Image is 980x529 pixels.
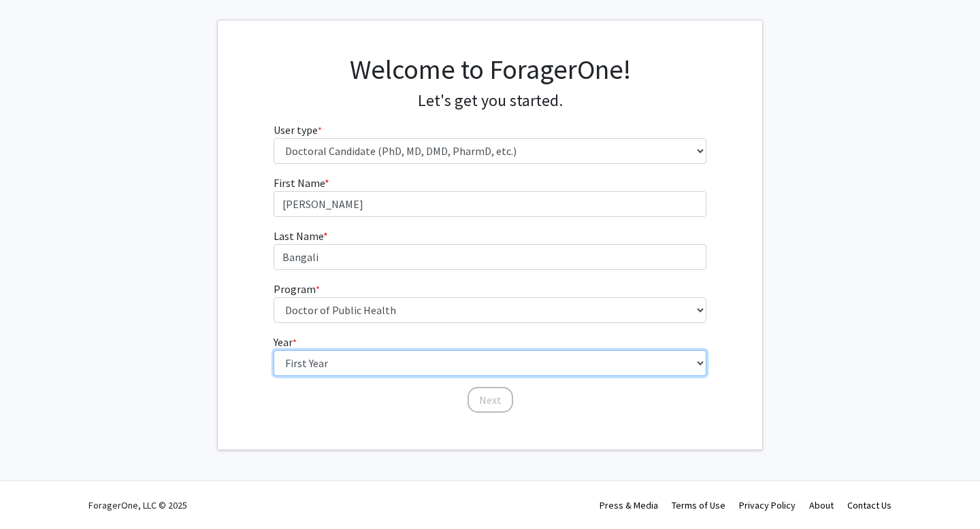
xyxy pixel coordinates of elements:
[739,499,796,511] a: Privacy Policy
[847,499,892,511] a: Contact Us
[672,499,725,511] a: Terms of Use
[274,122,322,138] label: User type
[468,387,513,413] button: Next
[274,176,325,190] span: First Name
[10,468,58,519] iframe: Chat
[274,281,320,297] label: Program
[88,481,187,529] div: ForagerOne, LLC © 2025
[600,499,658,511] a: Press & Media
[809,499,834,511] a: About
[274,229,323,243] span: Last Name
[274,334,297,350] label: Year
[274,53,707,86] h1: Welcome to ForagerOne!
[274,91,707,111] h4: Let's get you started.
